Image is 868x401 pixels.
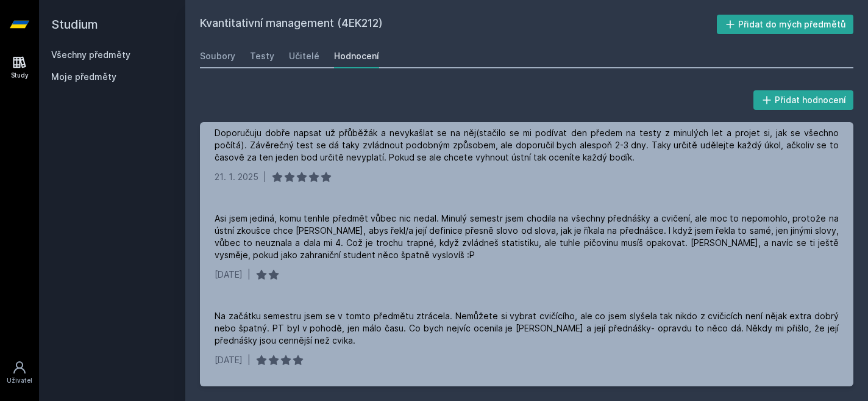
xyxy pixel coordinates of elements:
[215,310,839,347] div: Na začátku semestru jsem se v tomto předmětu ztrácela. Nemůžete si vybrat cvičícího, ale co jsem ...
[215,212,839,261] div: Asi jsem jediná, komu tenhle předmět vůbec nic nedal. Minulý semestr jsem chodila na všechny před...
[215,171,258,183] div: 21. 1. 2025
[11,71,29,80] div: Study
[200,15,717,34] h2: Kvantitativní management (4EK212)
[200,50,235,62] div: Soubory
[263,171,266,183] div: |
[250,44,274,68] a: Testy
[215,354,243,366] div: [DATE]
[247,354,251,366] div: |
[250,50,274,62] div: Testy
[753,90,854,110] button: Přidat hodnocení
[2,354,37,391] a: Uživatel
[289,44,319,68] a: Učitelé
[247,269,251,281] div: |
[51,71,116,83] span: Moje předměty
[334,44,379,68] a: Hodnocení
[200,44,235,68] a: Soubory
[215,269,243,281] div: [DATE]
[51,49,130,60] a: Všechny předměty
[289,50,319,62] div: Učitelé
[215,103,839,164] div: Předmět byl i vcelku zajímavý, řekl bych, že patřil určitě mezi jeden z těch lepších, které jsem ...
[7,376,32,385] div: Uživatel
[2,49,37,86] a: Study
[334,50,379,62] div: Hodnocení
[717,15,854,34] button: Přidat do mých předmětů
